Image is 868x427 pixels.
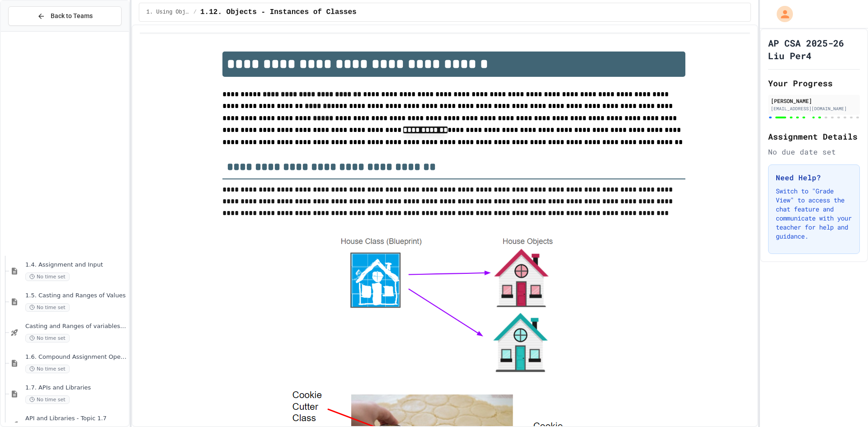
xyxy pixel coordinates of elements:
span: / [193,9,197,16]
span: 1.6. Compound Assignment Operators [25,353,127,361]
h1: AP CSA 2025-26 Liu Per4 [768,37,860,62]
span: 1.7. APIs and Libraries [25,384,127,392]
button: Back to Teams [8,6,122,26]
span: 1. Using Objects and Methods [146,9,190,16]
span: API and Libraries - Topic 1.7 [25,415,127,422]
span: No time set [25,303,70,312]
span: No time set [25,365,70,373]
div: [PERSON_NAME] [771,97,857,105]
iframe: chat widget [830,391,859,418]
h2: Assignment Details [768,130,860,143]
span: 1.12. Objects - Instances of Classes [200,7,357,18]
h2: Your Progress [768,77,860,89]
div: [EMAIL_ADDRESS][DOMAIN_NAME] [771,105,857,112]
span: 1.4. Assignment and Input [25,261,127,269]
span: 1.5. Casting and Ranges of Values [25,292,127,300]
span: No time set [25,334,70,343]
span: No time set [25,272,70,281]
span: No time set [25,395,70,404]
div: No due date set [768,146,860,157]
span: Back to Teams [51,11,93,21]
h3: Need Help? [776,172,852,183]
span: Casting and Ranges of variables - Quiz [25,323,127,330]
iframe: chat widget [793,352,859,390]
div: My Account [767,4,795,24]
p: Switch to "Grade View" to access the chat feature and communicate with your teacher for help and ... [776,187,852,241]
